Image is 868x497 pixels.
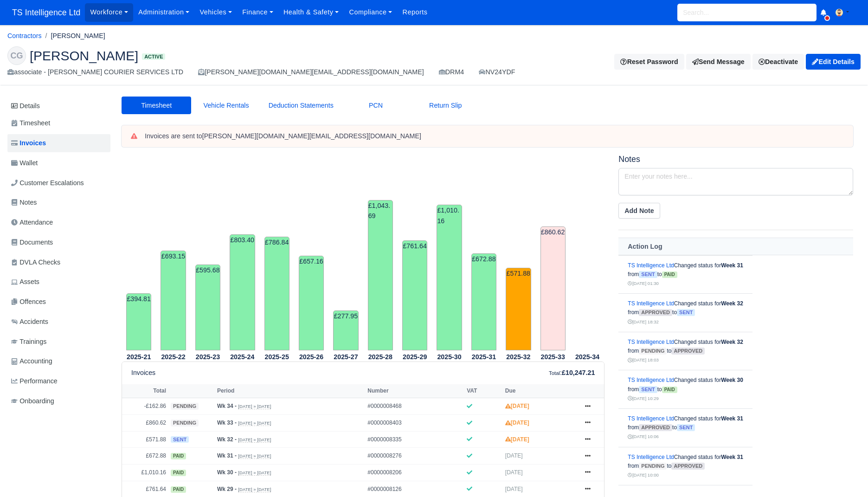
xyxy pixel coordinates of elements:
[662,387,677,393] span: paid
[398,351,432,362] th: 2025-29
[171,403,199,410] span: pending
[7,253,110,271] a: DVLA Checks
[202,132,421,140] strong: [PERSON_NAME][DOMAIN_NAME][EMAIL_ADDRESS][DOMAIN_NAME]
[217,436,237,443] strong: Wk 32 -
[217,452,237,459] strong: Wk 31 -
[11,217,53,228] span: Attendance
[721,339,743,345] strong: Week 32
[238,437,271,443] small: [DATE] » [DATE]
[368,200,393,351] td: £1,043.69
[411,97,480,115] a: Return Slip
[618,155,853,164] h5: Notes
[628,262,674,269] a: TS Intelligence Ltd
[230,234,255,350] td: £803.40
[7,293,110,311] a: Offences
[264,237,289,350] td: £786.84
[7,233,110,252] a: Documents
[562,369,595,376] strong: £10,247.21
[7,4,85,22] a: TS Intelligence Ltd
[7,134,110,152] a: Invoices
[628,454,674,460] a: TS Intelligence Ltd
[30,49,138,62] span: [PERSON_NAME]
[122,351,156,362] th: 2025-21
[628,396,658,401] small: [DATE] 10:29
[752,54,804,70] a: Deactivate
[721,454,743,460] strong: Week 31
[238,404,271,409] small: [DATE] » [DATE]
[299,256,324,351] td: £657.16
[11,118,50,129] span: Timesheet
[7,372,110,390] a: Performance
[505,452,523,459] span: [DATE]
[171,470,186,476] span: paid
[217,469,237,476] strong: Wk 30 -
[11,178,84,188] span: Customer Escalations
[639,463,667,470] span: pending
[618,294,752,332] td: Changed status for from to
[505,486,523,492] span: [DATE]
[540,226,566,351] td: £860.62
[721,262,743,269] strong: Week 31
[365,384,464,398] th: Number
[365,398,464,415] td: #0000008468
[11,158,38,168] span: Wallet
[11,396,54,407] span: Onboarding
[7,67,183,77] div: associate - [PERSON_NAME] COURIER SERVICES LTD
[333,310,358,351] td: £277.95
[11,376,58,387] span: Performance
[145,132,844,141] div: Invoices are sent to
[467,351,501,362] th: 2025-31
[217,403,237,409] strong: Wk 34 -
[198,67,424,77] div: [PERSON_NAME][DOMAIN_NAME][EMAIL_ADDRESS][DOMAIN_NAME]
[628,339,674,345] a: TS Intelligence Ltd
[11,356,52,367] span: Accounting
[191,97,261,115] a: Vehicle Rentals
[171,436,189,443] span: sent
[122,97,191,115] a: Timesheet
[341,97,411,115] a: PCN
[365,464,464,481] td: #0000008206
[671,463,705,470] span: approved
[195,265,220,350] td: £595.68
[278,3,344,21] a: Health & Safety
[503,384,576,398] th: Due
[122,384,168,398] th: Total
[536,351,570,362] th: 2025-33
[721,377,743,383] strong: Week 30
[618,238,853,255] th: Action Log
[11,297,46,307] span: Offences
[671,348,705,355] span: approved
[439,67,464,77] div: DRM4
[122,448,168,465] td: £672.88
[363,351,398,362] th: 2025-28
[721,300,743,307] strong: Week 32
[628,434,658,439] small: [DATE] 10:06
[7,333,110,351] a: Trainings
[131,369,155,377] h6: Invoices
[402,240,427,350] td: £761.64
[628,472,658,478] small: [DATE] 10:00
[365,448,464,465] td: #0000008276
[471,253,496,350] td: £672.88
[133,3,194,21] a: Administration
[618,255,752,294] td: Changed status for from to
[677,309,695,316] span: sent
[628,281,658,286] small: [DATE] 01:30
[260,351,294,362] th: 2025-25
[191,351,225,362] th: 2025-23
[171,486,186,493] span: paid
[432,351,466,362] th: 2025-30
[171,453,186,459] span: paid
[7,213,110,232] a: Attendance
[194,3,237,21] a: Vehicles
[618,203,660,219] button: Add Note
[437,205,462,350] td: £1,010.16
[549,368,595,378] div: :
[549,370,560,376] small: Total
[7,114,110,132] a: Timesheet
[11,316,48,327] span: Accidents
[618,370,752,409] td: Changed status for from to
[628,415,674,422] a: TS Intelligence Ltd
[142,53,165,60] span: Active
[806,54,861,70] a: Edit Details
